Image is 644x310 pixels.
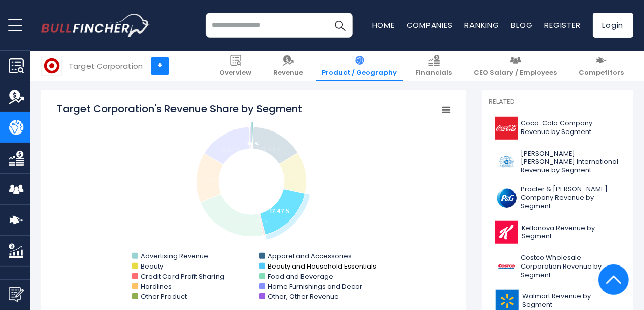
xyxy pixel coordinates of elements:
a: Home [372,20,395,30]
img: TGT logo [42,56,61,75]
a: Costco Wholesale Corporation Revenue by Segment [489,251,626,282]
a: CEO Salary / Employees [468,51,564,81]
a: Product / Geography [316,51,403,81]
a: Revenue [268,51,310,81]
text: Other, Other Revenue [268,292,339,301]
a: Blog [511,20,533,30]
span: Coca-Cola Company Revenue by Segment [521,119,620,137]
a: Competitors [573,51,630,81]
p: Related [489,98,626,106]
tspan: 14.81 % [202,177,221,185]
span: Walmart Revenue by Segment [523,292,620,309]
a: Companies [407,20,453,30]
text: Beauty [141,261,164,271]
tspan: 22.36 % [223,215,243,223]
a: Overview [213,51,258,81]
span: Product / Geography [322,69,397,77]
tspan: 0.54 % [253,219,268,225]
text: Apparel and Accessories [268,251,352,261]
tspan: 15.67 % [221,146,241,154]
span: Kellanova Revenue by Segment [522,224,619,241]
span: Costco Wholesale Corporation Revenue by Segment [521,254,620,280]
text: Credit Card Profit Sharing [141,272,224,281]
text: Beauty and Household Essentials [268,261,376,271]
tspan: 12.36 % [281,173,300,181]
text: Other Product [141,292,187,301]
span: [PERSON_NAME] [PERSON_NAME] International Revenue by Segment [521,150,620,175]
a: Ranking [465,20,499,30]
a: Login [593,13,633,38]
a: Go to homepage [41,14,150,37]
text: Home Furnishings and Decor [268,282,362,291]
img: KO logo [495,117,518,140]
span: Overview [220,69,252,77]
a: Coca-Cola Company Revenue by Segment [489,114,626,142]
a: [PERSON_NAME] [PERSON_NAME] International Revenue by Segment [489,147,626,178]
img: K logo [495,221,519,244]
img: COST logo [495,255,518,278]
a: + [151,57,169,75]
text: Advertising Revenue [141,251,208,261]
a: Procter & [PERSON_NAME] Company Revenue by Segment [489,183,626,213]
tspan: 17.47 % [270,207,290,215]
svg: Target Corporation's Revenue Share by Segment [57,102,451,304]
span: Competitors [579,69,624,77]
a: Register [545,20,581,30]
span: Procter & [PERSON_NAME] Company Revenue by Segment [521,185,620,211]
button: Search [327,13,353,38]
a: Financials [410,51,458,81]
img: PM logo [495,151,518,173]
span: CEO Salary / Employees [474,69,557,77]
tspan: Target Corporation's Revenue Share by Segment [57,102,302,116]
span: Financials [416,69,452,77]
text: Food and Beverage [268,272,333,281]
span: Revenue [274,69,304,77]
img: bullfincher logo [41,14,150,37]
a: Kellanova Revenue by Segment [489,218,626,246]
tspan: 0.61 % [246,142,258,147]
text: Hardlines [141,282,172,291]
img: PG logo [495,187,518,209]
tspan: 15.49 % [261,146,281,153]
div: Target Corporation [69,60,143,72]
